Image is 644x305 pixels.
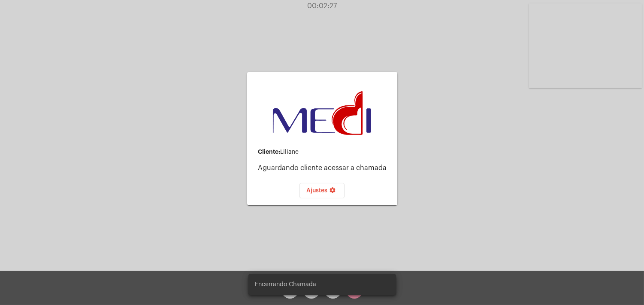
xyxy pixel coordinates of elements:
[273,91,372,135] img: d3a1b5fa-500b-b90f-5a1c-719c20e9830b.png
[258,149,281,155] strong: Cliente:
[299,183,345,198] button: Ajustes
[258,164,390,172] p: Aguardando cliente acessar a chamada
[327,187,338,197] mat-icon: settings
[306,188,338,194] span: Ajustes
[307,3,337,9] span: 00:02:27
[255,280,317,289] span: Encerrando Chamada
[258,149,390,155] div: Liliane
